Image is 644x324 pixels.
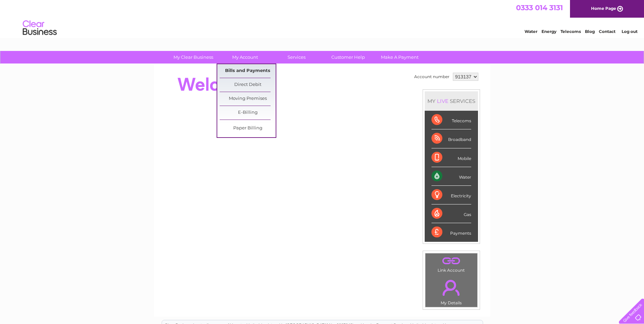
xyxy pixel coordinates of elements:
[431,111,471,129] div: Telecoms
[431,167,471,186] div: Water
[516,3,563,12] a: 0333 014 3131
[165,51,221,64] a: My Clear Business
[269,51,325,64] a: Services
[525,29,537,34] a: Water
[431,223,471,241] div: Payments
[220,78,276,92] a: Direct Debit
[431,129,471,148] div: Broadband
[220,122,276,135] a: Paper Billing
[220,106,276,120] a: E-Billing
[217,51,273,64] a: My Account
[220,64,276,78] a: Bills and Payments
[425,274,478,307] td: My Details
[599,29,615,34] a: Contact
[372,51,428,64] a: Make A Payment
[412,71,451,83] td: Account number
[431,204,471,223] div: Gas
[427,276,476,300] a: .
[220,92,276,106] a: Moving Premises
[22,18,57,38] img: logo.png
[162,4,483,33] div: Clear Business is a trading name of Verastar Limited (registered in [GEOGRAPHIC_DATA] No. 3667643...
[560,29,581,34] a: Telecoms
[541,29,556,34] a: Energy
[427,255,476,267] a: .
[431,148,471,167] div: Mobile
[425,253,478,274] td: Link Account
[431,186,471,204] div: Electricity
[585,29,595,34] a: Blog
[436,98,450,104] div: LIVE
[320,51,376,64] a: Customer Help
[622,29,638,34] a: Log out
[425,91,478,111] div: MY SERVICES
